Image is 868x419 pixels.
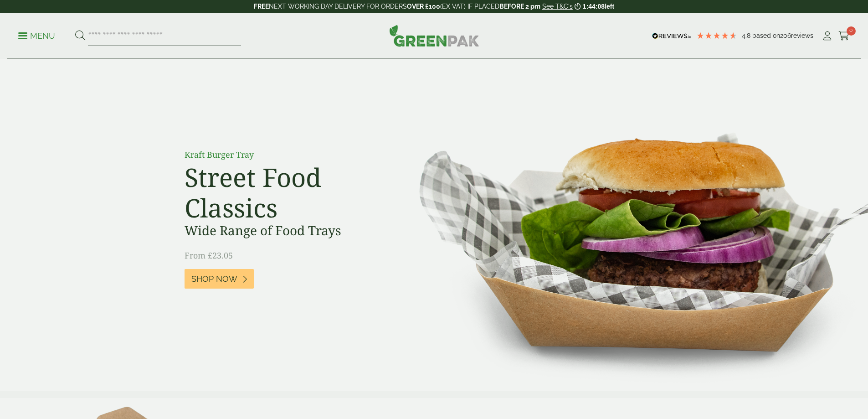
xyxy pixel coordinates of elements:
[185,250,233,261] span: From £23.05
[191,274,237,284] span: Shop Now
[185,223,390,238] h3: Wide Range of Food Trays
[696,31,737,40] div: 4.79 Stars
[18,31,55,41] p: Menu
[583,3,605,10] span: 1:44:08
[742,32,752,39] span: 4.8
[847,26,856,36] span: 0
[18,31,55,40] a: Menu
[542,3,573,10] a: See T&C's
[499,3,540,10] strong: BEFORE 2 pm
[185,269,254,289] a: Shop Now
[752,32,780,39] span: Based on
[389,25,479,47] img: GreenPak Supplies
[605,3,614,10] span: left
[390,59,868,391] img: Street Food Classics
[652,33,692,39] img: REVIEWS.io
[822,31,833,41] i: My Account
[185,149,390,161] p: Kraft Burger Tray
[185,162,390,223] h2: Street Food Classics
[254,3,269,10] strong: FREE
[780,32,791,39] span: 206
[838,31,850,41] i: Cart
[407,3,440,10] strong: OVER £100
[838,29,850,43] a: 0
[791,32,813,39] span: reviews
